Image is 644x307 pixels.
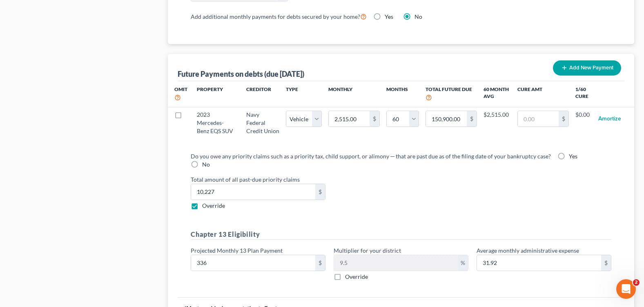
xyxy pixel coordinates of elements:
[240,107,286,139] td: Navy Federal Credit Union
[187,175,615,184] label: Total amount of all past-due priority claims
[598,111,621,127] button: Amortize
[168,81,190,107] th: Omit
[419,81,484,107] th: Total Future Due
[477,246,579,255] label: Average monthly administrative expense
[190,107,240,139] td: 2023 Mercedes-Benz EQS SUV
[458,255,468,271] div: %
[477,255,601,271] input: 0.00
[385,13,393,20] span: Yes
[426,111,467,127] input: 0.00
[329,111,370,127] input: 0.00
[191,246,283,255] label: Projected Monthly 13 Plan Payment
[286,81,322,107] th: Type
[601,255,611,271] div: $
[191,11,367,21] label: Add additional monthly payments for debts secured by your home?
[484,81,511,107] th: 60 Month Avg
[191,229,611,240] h5: Chapter 13 Eligibility
[553,60,621,76] button: Add New Payment
[190,81,240,107] th: Property
[559,111,568,127] div: $
[202,202,225,209] span: Override
[334,246,401,255] label: Multiplier for your district
[315,255,325,271] div: $
[575,107,592,139] td: $0.00
[191,152,551,160] label: Do you owe any priority claims such as a priority tax, child support, or alimony ─ that are past ...
[191,184,315,200] input: 0.00
[315,184,325,200] div: $
[178,69,304,79] div: Future Payments on debts (due [DATE])
[633,279,640,286] span: 2
[202,161,210,168] span: No
[240,81,286,107] th: Creditor
[569,153,577,160] span: Yes
[575,81,592,107] th: 1/60 Cure
[484,107,511,139] td: $2,515.00
[414,13,422,20] span: No
[616,279,636,299] iframe: Intercom live chat
[386,81,419,107] th: Months
[191,255,315,271] input: 0.00
[322,81,386,107] th: Monthly
[467,111,477,127] div: $
[345,273,368,280] span: Override
[334,255,458,271] input: 0.00
[518,111,559,127] input: 0.00
[370,111,379,127] div: $
[511,81,575,107] th: Cure Amt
